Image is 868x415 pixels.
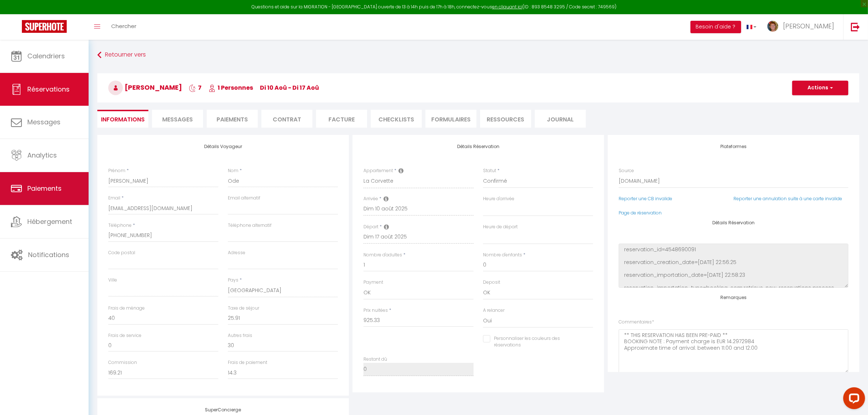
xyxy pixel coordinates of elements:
label: Appartement [363,167,393,174]
li: CHECKLISTS [371,110,422,128]
span: Hébergement [27,217,72,226]
label: Téléphone [108,222,132,229]
a: Retourner vers [97,49,859,62]
span: Messages [162,115,193,124]
button: Besoin d'aide ? [690,21,741,33]
label: Deposit [483,279,500,286]
label: Arrivée [363,195,378,202]
span: Calendriers [27,51,65,61]
label: Frais de service [108,332,141,339]
label: Nombre d'adultes [363,252,402,259]
label: Prix nuitées [363,307,388,314]
label: Restant dû [363,356,387,363]
label: Prénom [108,167,125,174]
li: Informations [97,110,148,128]
label: Frais de paiement [228,359,267,366]
a: en cliquant ici [492,4,522,10]
label: Pays [228,277,238,284]
label: Commission [108,359,137,366]
span: Réservations [27,85,70,94]
a: Reporter une annulation suite à une carte invalide [733,195,842,202]
label: Nombre d'enfants [483,252,522,259]
label: Adresse [228,249,245,256]
label: Source [619,167,634,174]
iframe: LiveChat chat widget [837,384,868,415]
a: ... [PERSON_NAME] [762,14,843,40]
span: [PERSON_NAME] [108,83,182,92]
a: Reporter une CB invalide [619,195,672,202]
label: Heure d'arrivée [483,195,514,202]
li: FORMULAIRES [425,110,476,128]
img: Super Booking [22,20,67,33]
h4: Remarques [619,295,848,300]
span: [PERSON_NAME] [783,22,834,31]
h4: Détails Réservation [363,144,593,149]
span: Notifications [28,250,69,259]
img: logout [851,22,860,31]
span: Paiements [27,184,62,193]
label: Statut [483,167,496,174]
li: Facture [316,110,367,128]
label: A relancer [483,307,505,314]
li: Contrat [261,110,312,128]
li: Journal [535,110,586,128]
label: Taxe de séjour [228,305,259,312]
span: Messages [27,117,61,127]
span: 7 [189,84,202,92]
a: Page de réservation [619,210,662,216]
h4: Plateformes [619,144,848,149]
label: Départ [363,224,378,230]
span: Chercher [111,22,136,30]
label: Autres frais [228,332,252,339]
h4: Détails Voyageur [108,144,338,149]
span: 1 Personnes [209,84,253,92]
img: ... [767,21,778,32]
label: Email [108,195,120,202]
label: Code postal [108,249,135,256]
label: Frais de ménage [108,305,145,312]
label: Commentaires [619,319,654,326]
label: Téléphone alternatif [228,222,272,229]
h4: Détails Réservation [619,220,848,225]
label: Ville [108,277,117,284]
label: Payment [363,279,383,286]
a: Chercher [106,14,142,40]
h4: SuperConcierge [108,407,338,412]
span: Analytics [27,151,57,160]
button: Actions [792,81,848,95]
span: di 10 Aoû - di 17 Aoû [260,84,319,92]
li: Paiements [207,110,258,128]
li: Ressources [480,110,531,128]
label: Nom [228,167,238,174]
label: Email alternatif [228,195,260,202]
label: Heure de départ [483,224,518,230]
